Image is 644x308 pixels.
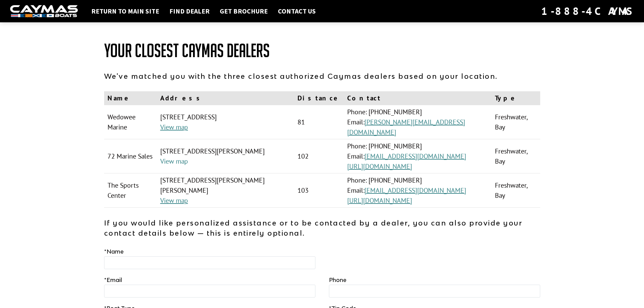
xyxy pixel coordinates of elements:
[157,91,294,105] th: Address
[10,5,78,18] img: white-logo-c9c8dbefe5ff5ceceb0f0178aa75bf4bb51f6bca0971e226c86eb53dfe498488.png
[344,173,492,208] td: Phone: [PHONE_NUMBER] Email:
[294,173,344,208] td: 103
[160,196,188,205] a: View map
[104,105,157,139] td: Wedowee Marine
[88,7,163,16] a: Return to main site
[104,139,157,173] td: 72 Marine Sales
[294,91,344,105] th: Distance
[160,157,188,166] a: View map
[347,118,465,137] a: [PERSON_NAME][EMAIL_ADDRESS][DOMAIN_NAME]
[275,7,319,16] a: Contact Us
[104,71,540,81] p: We've matched you with the three closest authorized Caymas dealers based on your location.
[104,41,540,61] h1: Your Closest Caymas Dealers
[492,173,540,208] td: Freshwater, Bay
[104,247,124,256] label: Name
[157,173,294,208] td: [STREET_ADDRESS][PERSON_NAME][PERSON_NAME]
[104,276,122,284] label: Email
[294,139,344,173] td: 102
[216,7,271,16] a: Get Brochure
[364,186,466,195] a: [EMAIL_ADDRESS][DOMAIN_NAME]
[160,123,188,132] a: View map
[157,139,294,173] td: [STREET_ADDRESS][PERSON_NAME]
[347,162,412,171] a: [URL][DOMAIN_NAME]
[364,152,466,161] a: [EMAIL_ADDRESS][DOMAIN_NAME]
[492,139,540,173] td: Freshwater, Bay
[492,105,540,139] td: Freshwater, Bay
[329,276,347,284] label: Phone
[492,91,540,105] th: Type
[104,218,540,238] p: If you would like personalized assistance or to be contacted by a dealer, you can also provide yo...
[166,7,213,16] a: Find Dealer
[541,4,634,19] div: 1-888-4CAYMAS
[104,91,157,105] th: Name
[347,196,412,205] a: [URL][DOMAIN_NAME]
[294,105,344,139] td: 81
[344,139,492,173] td: Phone: [PHONE_NUMBER] Email:
[344,91,492,105] th: Contact
[157,105,294,139] td: [STREET_ADDRESS]
[104,173,157,208] td: The Sports Center
[344,105,492,139] td: Phone: [PHONE_NUMBER] Email:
